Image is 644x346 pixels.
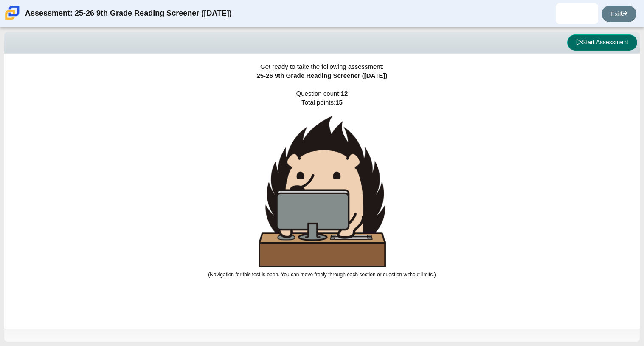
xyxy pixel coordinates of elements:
span: 25-26 9th Grade Reading Screener ([DATE]) [256,72,387,79]
button: Start Assessment [567,34,637,51]
img: hedgehog-behind-computer-large.png [259,116,386,267]
span: Get ready to take the following assessment: [260,63,384,70]
b: 12 [341,90,348,97]
span: Question count: Total points: [208,90,436,278]
b: 15 [335,99,343,106]
small: (Navigation for this test is open. You can move freely through each section or question without l... [208,272,436,278]
img: Carmen School of Science & Technology [3,4,21,22]
a: Exit [602,6,636,22]
img: arryanna.winters.GXecHy [570,7,584,20]
div: Assessment: 25-26 9th Grade Reading Screener ([DATE]) [25,3,232,24]
a: Carmen School of Science & Technology [3,16,21,23]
